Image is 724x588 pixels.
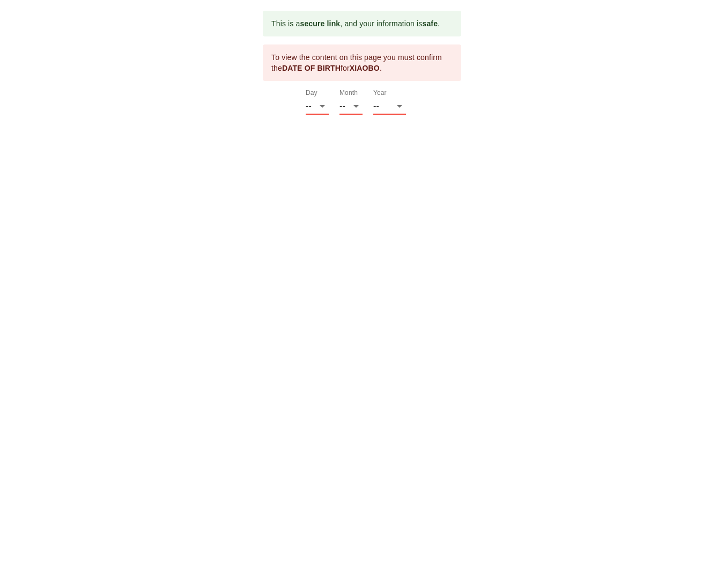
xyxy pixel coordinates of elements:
[306,90,317,96] label: Day
[339,90,358,96] label: Month
[271,48,453,78] div: To view the content on this page you must confirm the for .
[422,19,438,28] b: safe
[282,64,341,72] b: DATE OF BIRTH
[271,14,440,33] div: This is a , and your information is .
[373,90,387,96] label: Year
[300,19,340,28] b: secure link
[350,64,380,72] b: XIAOBO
